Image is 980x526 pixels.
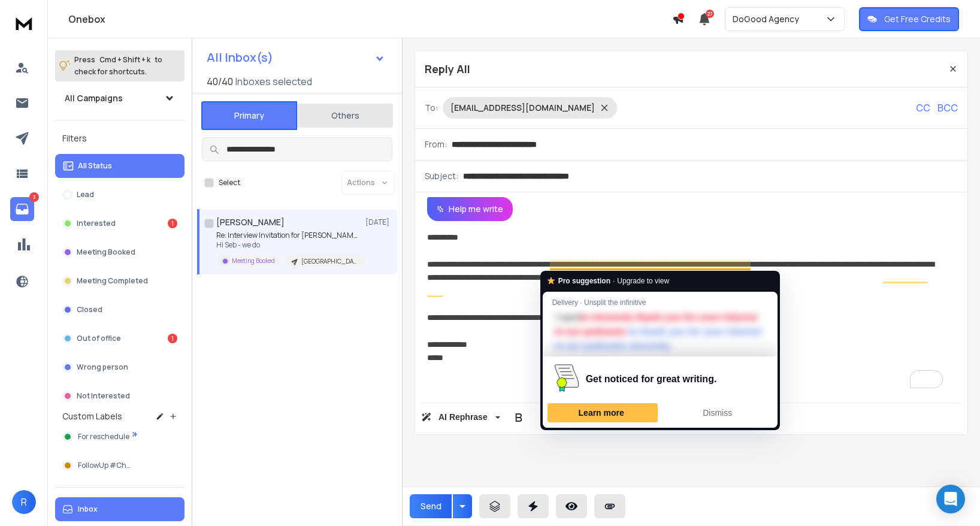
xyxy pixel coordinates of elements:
button: Send [410,494,452,518]
button: Out of office1 [55,327,184,350]
p: BCC [937,101,958,115]
button: Meeting Booked [55,240,184,264]
label: Select [219,178,240,188]
p: Lead [77,190,94,199]
button: AI Rephrase [419,406,503,430]
span: 27 [706,10,714,18]
p: Get Free Credits [884,13,951,25]
button: R [12,490,36,514]
p: Closed [77,305,102,315]
p: From: [425,138,447,150]
p: Meeting Booked [232,256,275,265]
button: Primary [201,101,297,130]
span: FollowUp #Chat [78,461,134,470]
p: All Status [78,161,112,171]
img: logo [12,12,36,34]
h3: Filters [55,130,184,147]
div: 1 [168,334,177,343]
p: Meeting Completed [77,276,148,286]
p: Not Interested [77,391,130,401]
p: Out of office [77,334,121,343]
p: 3 [29,192,39,202]
span: 40 / 40 [207,74,233,89]
span: For reschedule [78,432,129,442]
span: AI Rephrase [436,412,490,422]
button: Lead [55,183,184,207]
button: FollowUp #Chat [55,454,184,477]
button: Others [297,102,393,129]
p: [GEOGRAPHIC_DATA] | 200 - 499 | CEO [301,257,359,266]
h3: Custom Labels [62,410,122,422]
button: All Campaigns [55,86,184,110]
p: Meeting Booked [77,247,135,257]
span: Cmd + Shift + k [98,53,152,66]
p: [EMAIL_ADDRESS][DOMAIN_NAME] [450,102,595,114]
button: Meeting Completed [55,269,184,293]
button: For reschedule [55,425,184,449]
h1: Onebox [68,12,672,26]
div: 1 [168,219,177,228]
p: Hi Seb - we do [216,240,360,250]
div: Open Intercom Messenger [936,485,965,513]
button: Not Interested [55,384,184,408]
p: Reply All [425,61,470,77]
a: 3 [10,197,34,221]
button: Inbox [55,497,184,521]
h3: Inboxes selected [235,74,312,89]
button: Interested1 [55,211,184,235]
p: Press to check for shortcuts. [74,54,162,78]
p: Re: Interview Invitation for [PERSON_NAME] [216,231,360,240]
p: Wrong person [77,362,128,372]
h1: All Inbox(s) [207,52,273,64]
button: All Inbox(s) [197,46,395,69]
p: Interested [77,219,116,228]
h1: [PERSON_NAME] [216,216,285,228]
p: Inbox [78,504,98,514]
button: All Status [55,154,184,178]
p: Subject: [425,170,458,182]
p: [DATE] [365,217,392,227]
button: Get Free Credits [859,7,959,31]
button: Bold (⌘B) [507,406,530,430]
div: To enrich screen reader interactions, please activate Accessibility in Grammarly extension settings [415,221,964,400]
button: Closed [55,298,184,322]
button: Help me write [427,197,513,221]
button: Wrong person [55,355,184,379]
h1: All Campaigns [65,92,123,104]
p: CC [916,101,930,115]
p: DoGood Agency [733,13,804,25]
p: To: [425,102,438,114]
